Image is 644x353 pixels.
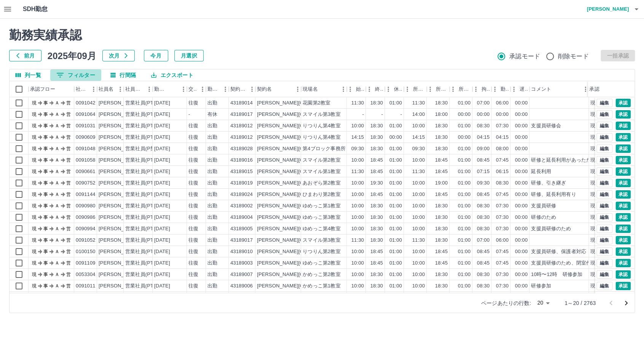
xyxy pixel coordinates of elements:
div: 11:30 [351,99,364,107]
button: 編集 [596,282,612,290]
div: 43189019 [230,180,253,187]
div: 0090661 [76,168,96,175]
div: 11:30 [412,168,425,175]
div: 09:30 [477,180,489,187]
div: [DATE] [154,145,170,152]
div: 研修と延長利用があったため [531,157,596,164]
div: 所定終業 [427,81,450,97]
div: 00:00 [389,134,402,141]
div: 社員番号 [76,81,88,97]
div: 04:15 [477,134,489,141]
div: 18:30 [435,99,448,107]
div: 社員番号 [74,81,97,97]
span: 削除モード [558,52,589,61]
button: 承認 [615,259,631,267]
div: 往復 [188,99,198,107]
div: [PERSON_NAME] [99,99,140,107]
button: 次月 [102,50,135,61]
div: 出勤 [207,168,217,175]
div: 終業 [366,81,385,97]
div: 11:30 [351,168,364,175]
div: [DATE] [154,180,170,187]
div: 11:30 [412,99,425,107]
div: 43189024 [230,191,253,198]
div: 勤務 [501,81,509,97]
div: あおぞら第2教室 [303,180,340,187]
button: 行間隔 [104,69,142,81]
div: 18:30 [370,99,383,107]
button: 編集 [596,213,612,221]
div: 00:00 [496,111,509,118]
div: 終業 [375,81,383,97]
div: 0091064 [76,111,96,118]
div: スマイル第2教室 [303,157,340,164]
div: 往復 [188,180,198,187]
div: ひまわり第2教室 [303,191,340,198]
div: 社員区分 [124,81,153,97]
div: 支援員研修会 [531,122,561,130]
div: 所定開始 [413,81,425,97]
div: [PERSON_NAME] [99,111,140,118]
div: 18:30 [370,134,383,141]
div: 第4ブロック事務所 [303,145,346,152]
text: 事 [43,123,48,128]
button: 編集 [596,122,612,130]
div: 社員名 [97,81,124,97]
div: [PERSON_NAME][GEOGRAPHIC_DATA] [257,180,351,187]
text: 営 [66,146,71,151]
text: 現 [32,135,37,140]
text: 営 [66,169,71,174]
div: 43189017 [230,111,253,118]
text: 事 [43,169,48,174]
div: 08:45 [477,157,489,164]
div: 18:45 [370,157,383,164]
div: 所定開始 [404,81,427,97]
button: メニュー [292,83,303,95]
text: 事 [43,180,48,186]
div: [PERSON_NAME][GEOGRAPHIC_DATA] [257,145,351,152]
div: 研修、引き継ぎ [531,180,566,187]
div: 所定休憩 [450,81,472,97]
div: 社員区分 [125,81,143,97]
div: 18:30 [435,122,448,130]
div: - [400,111,402,118]
span: 承認モード [509,52,540,61]
div: 0091058 [76,157,96,164]
div: 09:30 [412,145,425,152]
button: 編集 [596,179,612,187]
div: 07:00 [477,99,489,107]
div: 拘束 [481,81,490,97]
div: 往復 [188,168,198,175]
div: 0091042 [76,99,96,107]
button: 次のページへ [618,295,634,311]
button: 編集 [596,144,612,153]
div: 01:00 [458,122,470,130]
div: 営業社員(PT契約) [125,191,165,198]
text: Ａ [55,123,59,128]
div: [PERSON_NAME] [99,134,140,141]
div: 契約名 [257,81,272,97]
div: 07:30 [496,122,509,130]
button: メニュー [88,83,99,95]
div: 43189012 [230,122,253,130]
div: 10:00 [351,191,364,198]
button: 編集 [596,225,612,233]
text: 営 [66,100,71,106]
button: 承認 [615,270,631,279]
text: 事 [43,135,48,140]
text: 営 [66,112,71,117]
button: 承認 [615,144,631,153]
div: 18:00 [435,111,448,118]
div: 19:30 [370,180,383,187]
div: 出勤 [207,99,217,107]
div: [PERSON_NAME] [99,191,140,198]
div: 00:00 [515,168,528,175]
button: メニュー [115,83,126,95]
div: 延長利用 [531,168,551,175]
div: 01:00 [389,122,402,130]
button: 編集 [596,202,612,210]
text: 営 [66,157,71,163]
div: 営業社員(PT契約) [125,134,165,141]
div: 営業社員(PT契約) [125,122,165,130]
div: 出勤 [207,134,217,141]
